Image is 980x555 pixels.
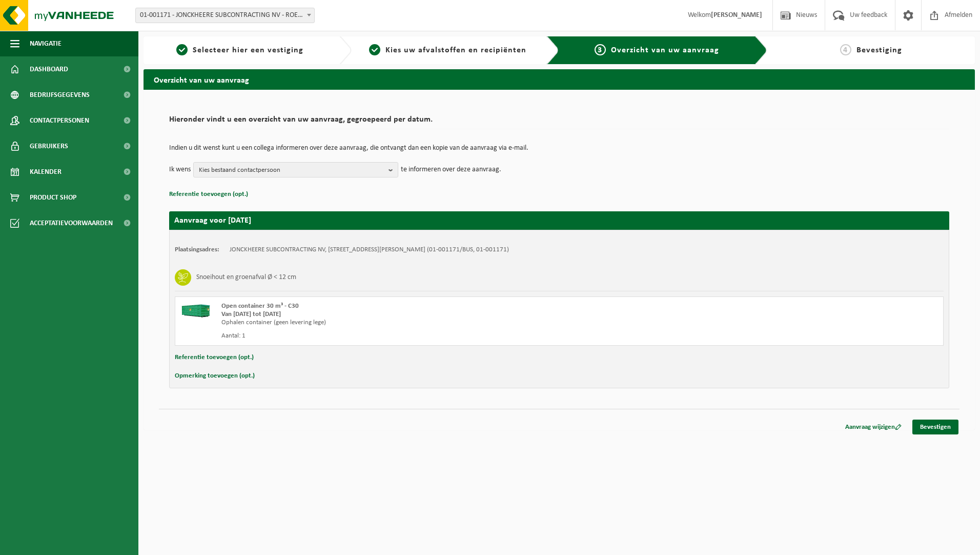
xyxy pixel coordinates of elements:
span: 2 [369,44,380,55]
button: Referentie toevoegen (opt.) [169,188,248,201]
h2: Overzicht van uw aanvraag [144,69,975,89]
strong: [PERSON_NAME] [711,11,762,19]
strong: Plaatsingsadres: [175,246,219,253]
span: Dashboard [30,56,68,82]
span: Navigatie [30,31,62,56]
strong: Aanvraag voor [DATE] [174,216,251,225]
a: Aanvraag wijzigen [838,420,909,434]
span: 3 [595,44,606,55]
button: Opmerking toevoegen (opt.) [175,369,255,383]
p: te informeren over deze aanvraag. [401,162,501,177]
span: Contactpersonen [30,108,89,133]
span: Product Shop [30,185,76,210]
div: Aantal: 1 [221,332,600,340]
img: HK-XC-30-GN-00.png [180,302,211,318]
p: Indien u dit wenst kunt u een collega informeren over deze aanvraag, die ontvangt dan een kopie v... [169,145,949,152]
button: Referentie toevoegen (opt.) [175,351,254,364]
p: Ik wens [169,162,191,177]
a: 2Kies uw afvalstoffen en recipiënten [357,44,539,56]
span: Kies uw afvalstoffen en recipiënten [385,46,526,54]
span: 1 [176,44,188,55]
span: Selecteer hier een vestiging [193,46,303,54]
span: 01-001171 - JONCKHEERE SUBCONTRACTING NV - ROESELARE [135,8,315,23]
div: Ophalen container (geen levering lege) [221,319,600,327]
span: Open container 30 m³ - C30 [221,303,299,309]
strong: Van [DATE] tot [DATE] [221,311,281,318]
span: Gebruikers [30,133,68,159]
h2: Hieronder vindt u een overzicht van uw aanvraag, gegroepeerd per datum. [169,115,949,129]
span: Kalender [30,159,62,185]
span: Acceptatievoorwaarden [30,210,113,236]
span: Bevestiging [856,46,902,54]
span: 01-001171 - JONCKHEERE SUBCONTRACTING NV - ROESELARE [136,8,314,23]
h3: Snoeihout en groenafval Ø < 12 cm [196,269,296,286]
span: 4 [840,44,851,55]
span: Overzicht van uw aanvraag [611,46,719,54]
span: Kies bestaand contactpersoon [199,163,384,178]
td: JONCKHEERE SUBCONTRACTING NV, [STREET_ADDRESS][PERSON_NAME] (01-001171/BUS, 01-001171) [230,246,509,254]
a: Bevestigen [912,420,958,434]
a: 1Selecteer hier een vestiging [149,44,331,56]
button: Kies bestaand contactpersoon [193,162,398,177]
span: Bedrijfsgegevens [30,82,90,108]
